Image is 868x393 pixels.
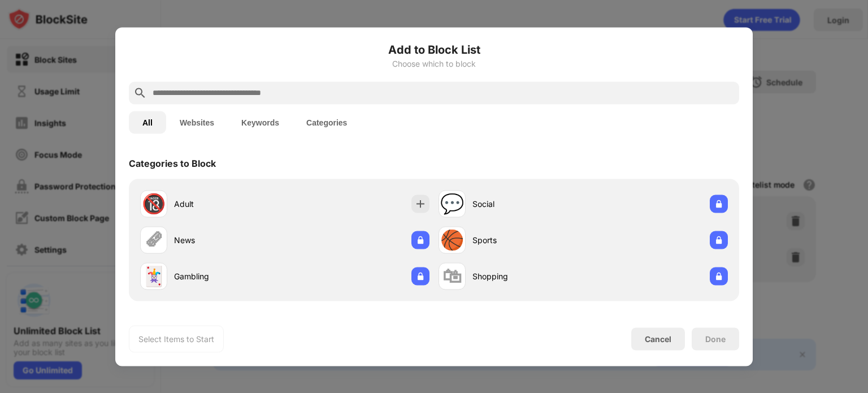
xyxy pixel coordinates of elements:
[174,270,285,282] div: Gambling
[129,111,166,133] button: All
[144,228,163,252] div: 🗞
[129,59,739,68] div: Choose which to block
[440,192,464,215] div: 💬
[228,111,293,133] button: Keywords
[440,228,464,252] div: 🏀
[705,334,726,343] div: Done
[472,270,583,282] div: Shopping
[166,111,228,133] button: Websites
[174,198,285,210] div: Adult
[142,265,166,288] div: 🃏
[472,198,583,210] div: Social
[293,111,361,133] button: Categories
[129,41,739,58] h6: Add to Block List
[645,334,671,344] div: Cancel
[174,234,285,246] div: News
[138,333,214,344] div: Select Items to Start
[442,265,462,288] div: 🛍
[472,234,583,246] div: Sports
[129,157,216,169] div: Categories to Block
[142,192,166,215] div: 🔞
[133,86,147,100] img: search.svg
